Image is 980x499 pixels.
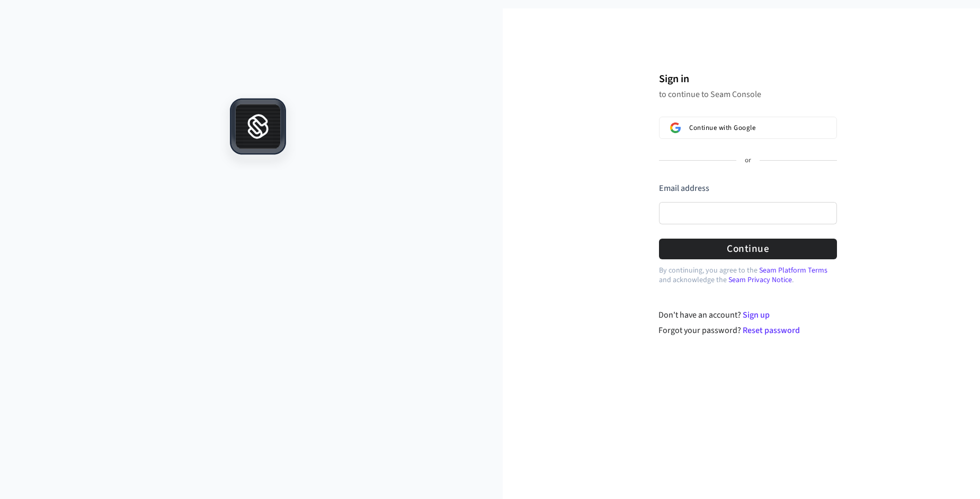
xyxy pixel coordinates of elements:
[659,71,837,87] h1: Sign in
[689,124,755,132] span: Continue with Google
[658,309,837,321] div: Don't have an account?
[759,265,827,276] a: Seam Platform Terms
[743,309,770,321] a: Sign up
[659,89,837,100] p: to continue to Seam Console
[728,275,792,285] a: Seam Privacy Notice
[659,182,709,194] label: Email address
[670,122,681,133] img: Sign in with Google
[745,156,751,165] p: or
[743,325,800,336] a: Reset password
[659,266,837,285] p: By continuing, you agree to the and acknowledge the .
[659,117,837,139] button: Sign in with GoogleContinue with Google
[659,239,837,259] button: Continue
[658,324,837,337] div: Forgot your password?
